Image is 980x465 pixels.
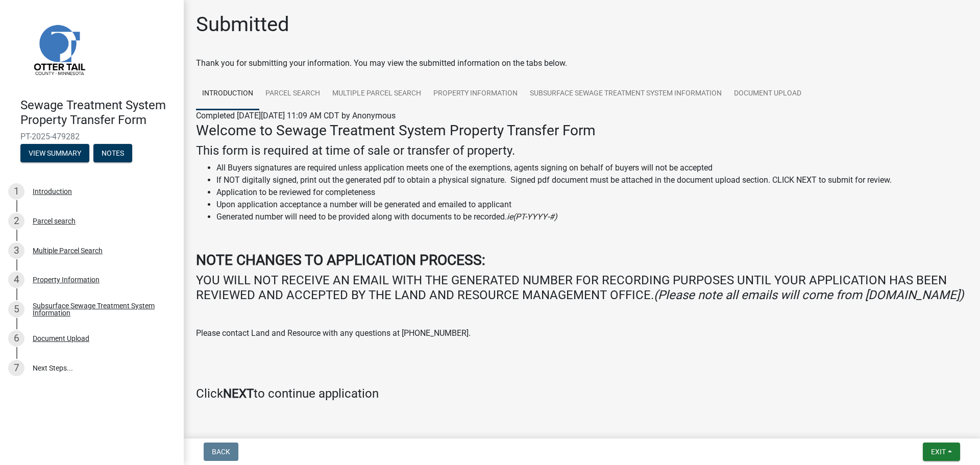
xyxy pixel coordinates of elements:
span: Back [212,448,230,456]
div: Thank you for submitting your information. You may view the submitted information on the tabs below. [196,57,968,69]
div: Multiple Parcel Search [33,247,103,254]
a: Introduction [196,78,259,110]
div: 5 [8,301,24,317]
button: Back [204,443,238,461]
div: Document Upload [33,335,89,342]
h4: Sewage Treatment System Property Transfer Form [20,98,176,128]
strong: NOTE CHANGES TO APPLICATION PROCESS: [196,252,485,268]
h4: This form is required at time of sale or transfer of property. [196,143,968,158]
button: Exit [923,443,960,461]
wm-modal-confirm: Notes [93,150,132,158]
i: ie(PT-YYYY-#) [507,212,557,222]
button: View Summary [20,144,89,162]
h4: YOU WILL NOT RECEIVE AN EMAIL WITH THE GENERATED NUMBER FOR RECORDING PURPOSES UNTIL YOUR APPLICA... [196,273,968,303]
h4: Click to continue application [196,386,968,401]
h3: Welcome to Sewage Treatment System Property Transfer Form [196,122,968,139]
div: 2 [8,213,24,229]
div: 3 [8,242,24,259]
img: Otter Tail County, Minnesota [20,11,97,87]
span: Completed [DATE][DATE] 11:09 AM CDT by Anonymous [196,111,396,120]
a: Property Information [427,78,524,110]
strong: NEXT [223,386,254,401]
a: Document Upload [728,78,807,110]
div: 1 [8,183,24,200]
a: Parcel search [259,78,326,110]
div: 6 [8,330,24,347]
span: PT-2025-479282 [20,132,163,141]
li: Generated number will need to be provided along with documents to be recorded. [216,211,968,223]
button: Notes [93,144,132,162]
li: If NOT digitally signed, print out the generated pdf to obtain a physical signature. Signed pdf d... [216,174,968,186]
span: Exit [931,448,946,456]
li: All Buyers signatures are required unless application meets one of the exemptions, agents signing... [216,162,968,174]
div: Parcel search [33,217,76,225]
li: Application to be reviewed for completeness [216,186,968,199]
div: Subsurface Sewage Treatment System Information [33,302,167,316]
i: (Please note all emails will come from [DOMAIN_NAME]) [654,288,964,302]
p: Please contact Land and Resource with any questions at [PHONE_NUMBER]. [196,327,968,339]
div: 4 [8,272,24,288]
a: Multiple Parcel Search [326,78,427,110]
h1: Submitted [196,12,289,37]
wm-modal-confirm: Summary [20,150,89,158]
div: 7 [8,360,24,376]
li: Upon application acceptance a number will be generated and emailed to applicant [216,199,968,211]
a: Subsurface Sewage Treatment System Information [524,78,728,110]
div: Property Information [33,276,100,283]
div: Introduction [33,188,72,195]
